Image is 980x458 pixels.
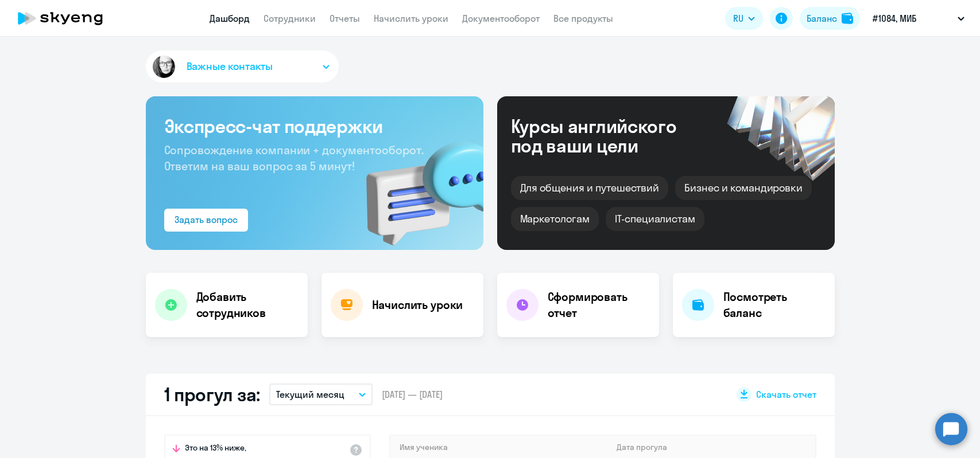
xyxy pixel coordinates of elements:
[350,121,483,250] img: bg-img
[264,13,316,24] a: Сотрудники
[800,7,860,30] button: Балансbalance
[269,383,373,405] button: Текущий месяц
[382,388,443,401] span: [DATE] — [DATE]
[330,13,360,24] a: Отчеты
[164,115,465,138] h3: Экспресс-чат поддержки
[185,443,246,456] span: Это на 13% ниже,
[675,176,812,200] div: Бизнес и командировки
[873,11,916,25] p: #1084, МИБ
[553,13,613,24] a: Все продукты
[374,13,448,24] a: Начислить уроки
[164,143,424,173] span: Сопровождение компании + документооборот. Ответим на ваш вопрос за 5 минут!
[462,13,540,24] a: Документооборот
[372,297,463,313] h4: Начислить уроки
[146,50,339,83] button: Важные контакты
[164,383,260,406] h2: 1 прогул за:
[164,209,248,232] button: Задать вопрос
[196,289,299,321] h4: Добавить сотрудников
[175,213,238,226] div: Задать вопрос
[187,59,273,74] span: Важные контакты
[276,387,344,401] p: Текущий месяц
[756,388,816,401] span: Скачать отчет
[842,13,853,24] img: balance
[733,11,743,25] span: RU
[548,289,650,321] h4: Сформировать отчет
[606,207,704,231] div: IT-специалистам
[807,11,837,25] div: Баланс
[210,13,250,24] a: Дашборд
[725,7,763,30] button: RU
[867,5,970,32] button: #1084, МИБ
[723,289,826,321] h4: Посмотреть баланс
[511,207,599,231] div: Маркетологам
[150,53,177,80] img: avatar
[511,176,669,200] div: Для общения и путешествий
[511,116,707,155] div: Курсы английского под ваши цели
